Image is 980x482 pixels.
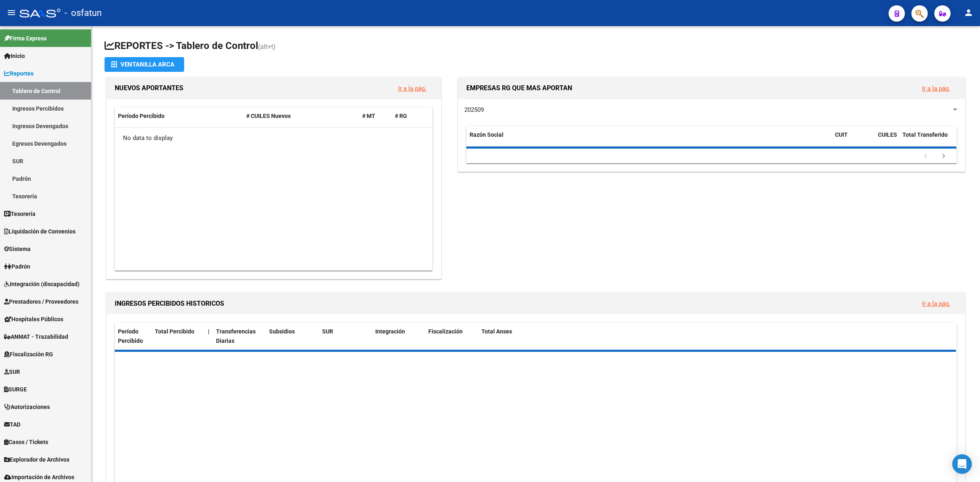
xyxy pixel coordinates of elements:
span: INGRESOS PERCIBIDOS HISTORICOS [115,300,224,307]
span: Subsidios [269,328,295,335]
datatable-header-cell: # RG [392,107,424,125]
datatable-header-cell: CUILES [875,126,899,153]
span: Total Anses [481,328,512,335]
a: Ir a la pág. [922,85,950,92]
span: Sistema [4,244,31,253]
span: CUIT [835,131,848,138]
span: Casos / Tickets [4,438,48,446]
span: 202509 [464,106,484,113]
a: Ir a la pág. [922,300,950,307]
div: No data to display [115,128,432,148]
datatable-header-cell: Razón Social [466,126,832,153]
datatable-header-cell: Total Anses [478,323,948,350]
span: (alt+t) [258,43,276,51]
span: EMPRESAS RG QUE MAS APORTAN [466,84,572,92]
span: Reportes [4,69,33,78]
span: Razón Social [470,131,503,138]
span: Autorizaciones [4,402,50,411]
span: NUEVOS APORTANTES [115,84,183,92]
span: Integración (discapacidad) [4,280,80,289]
span: Prestadores / Proveedores [4,297,78,306]
span: Padrón [4,262,30,271]
datatable-header-cell: | [205,323,213,350]
datatable-header-cell: Período Percibido [115,107,243,125]
datatable-header-cell: # MT [359,107,392,125]
datatable-header-cell: Transferencias Diarias [213,323,266,350]
span: Firma Express [4,34,47,43]
span: Explorador de Archivos [4,455,69,464]
span: # MT [362,113,375,119]
button: Ir a la pág. [915,296,957,311]
span: CUILES [878,131,897,138]
datatable-header-cell: Integración [372,323,425,350]
div: Open Intercom Messenger [952,454,972,474]
span: Total Transferido [902,131,948,138]
button: Ventanilla ARCA [105,57,184,72]
h1: REPORTES -> Tablero de Control [105,39,967,53]
button: Ir a la pág. [392,81,433,96]
span: # CUILES Nuevos [246,113,291,119]
span: Período Percibido [118,113,165,119]
datatable-header-cell: CUIT [832,126,875,153]
datatable-header-cell: # CUILES Nuevos [243,107,359,125]
mat-icon: person [964,8,973,18]
a: go to next page [936,152,951,161]
span: Período Percibido [118,328,143,344]
span: SUR [4,367,20,376]
span: Total Percibido [155,328,194,335]
span: Liquidación de Convenios [4,227,76,236]
span: Importación de Archivos [4,473,74,482]
span: Fiscalización [428,328,463,335]
span: # RG [395,113,407,119]
div: Ventanilla ARCA [111,57,178,72]
span: Tesorería [4,209,36,218]
datatable-header-cell: Período Percibido [115,323,151,350]
span: - osfatun [65,4,102,22]
datatable-header-cell: Total Transferido [899,126,956,153]
a: go to previous page [918,152,933,161]
button: Ir a la pág. [915,81,957,96]
span: SUR [322,328,333,335]
span: Hospitales Públicos [4,315,63,324]
span: ANMAT - Trazabilidad [4,332,68,341]
span: Inicio [4,51,25,60]
span: Integración [375,328,405,335]
span: Transferencias Diarias [216,328,256,344]
datatable-header-cell: SUR [319,323,372,350]
span: Fiscalización RG [4,350,53,359]
span: SURGE [4,385,27,394]
datatable-header-cell: Fiscalización [425,323,478,350]
datatable-header-cell: Total Percibido [151,323,205,350]
span: | [208,328,209,335]
span: TAD [4,420,20,429]
mat-icon: menu [7,8,16,18]
a: Ir a la pág. [398,85,426,92]
datatable-header-cell: Subsidios [266,323,319,350]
